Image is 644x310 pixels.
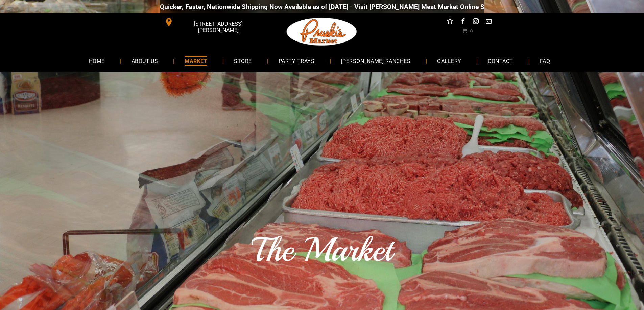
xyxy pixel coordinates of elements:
[252,229,392,271] span: The Market
[224,52,262,70] a: STORE
[160,17,263,27] a: [STREET_ADDRESS][PERSON_NAME]
[471,17,480,27] a: instagram
[331,52,421,70] a: [PERSON_NAME] RANCHES
[268,52,325,70] a: PARTY TRAYS
[121,52,168,70] a: ABOUT US
[174,52,217,70] a: MARKET
[478,52,523,70] a: CONTACT
[79,52,115,70] a: HOME
[484,17,493,27] a: email
[446,17,454,27] a: Social network
[174,17,262,37] span: [STREET_ADDRESS][PERSON_NAME]
[458,17,467,27] a: facebook
[470,28,473,33] span: 0
[285,13,358,50] img: Pruski-s+Market+HQ+Logo2-1920w.png
[530,52,560,70] a: FAQ
[427,52,471,70] a: GALLERY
